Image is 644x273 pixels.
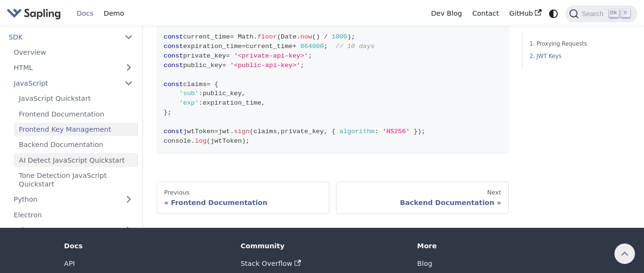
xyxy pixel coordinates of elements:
a: 1. Proxying Requests [530,39,627,49]
span: jwtToken [211,137,242,145]
span: 'HS256' [382,128,409,135]
span: . [296,33,300,40]
span: ( [277,33,281,40]
span: , [242,90,245,97]
span: floor [257,33,277,40]
span: jwt [218,128,230,135]
span: , [277,128,281,135]
span: + [293,43,296,50]
span: = [226,52,230,59]
span: : [199,99,203,107]
button: Search (Ctrl+K) [565,5,637,22]
span: ; [167,109,171,116]
span: / [324,33,327,40]
div: Previous [164,189,322,196]
button: Switch between dark and light mode (currently system mode) [547,7,561,20]
a: Python [9,193,138,206]
span: public_key [183,62,222,69]
span: ) [242,137,245,145]
span: Date [281,33,296,40]
span: ; [421,128,425,135]
span: . [254,33,257,40]
a: JavaScript [9,76,138,90]
div: Docs [64,242,227,250]
a: Stack Overflow [241,260,301,267]
a: Demo [99,6,129,21]
span: 864000 [300,43,324,50]
a: Blog [417,260,432,267]
a: Tone Detection JavaScript Quickstart [14,169,138,191]
span: current_time [245,43,292,50]
span: log [195,137,207,145]
span: 'sub' [179,90,199,97]
span: const [164,52,183,59]
span: expiration_time [183,43,242,50]
a: Overview [9,46,138,59]
span: } [414,128,418,135]
kbd: K [621,9,630,18]
span: private_key [281,128,324,135]
span: // 10 days [336,43,375,50]
a: API [64,260,75,267]
span: public_key [203,90,242,97]
span: = [230,33,234,40]
a: Sapling.ai [7,7,64,20]
span: ; [300,62,304,69]
a: Backend Documentation [14,138,138,152]
span: = [222,62,226,69]
a: Contact [467,6,504,21]
a: PreviousFrontend Documentation [157,182,329,214]
span: const [164,128,183,135]
img: Sapling.ai [7,7,61,20]
a: AI Detect JavaScript Quickstart [14,153,138,167]
span: console [164,137,191,145]
div: Community [241,242,404,250]
span: claims [183,81,206,88]
nav: Docs pages [157,182,509,214]
span: ( [250,128,254,135]
span: claims [254,128,277,135]
span: Math [238,33,254,40]
button: Collapse sidebar category 'SDK' [119,30,138,44]
span: ) [418,128,421,135]
a: 2. JWT Keys [530,52,627,61]
a: HTML [9,61,138,75]
span: ) [347,33,351,40]
span: ; [308,52,312,59]
span: ) [316,33,320,40]
span: algorithm [339,128,375,135]
span: const [164,81,183,88]
span: . [230,128,234,135]
span: Search [579,10,609,18]
button: Scroll back to top [614,244,635,264]
span: = [206,81,210,88]
a: Editors [9,224,119,237]
span: 'exp' [179,99,199,107]
a: Frontend Documentation [14,107,138,121]
span: ; [324,43,327,50]
span: sign [234,128,250,135]
span: , [261,99,265,107]
span: now [300,33,312,40]
a: NextBackend Documentation [336,182,509,214]
a: Docs [72,6,99,21]
span: private_key [183,52,226,59]
span: expiration_time [203,99,261,107]
div: Next [343,189,501,196]
span: } [164,109,167,116]
span: 1000 [332,33,348,40]
span: ( [206,137,210,145]
span: : [375,128,378,135]
div: Backend Documentation [343,198,501,207]
span: . [191,137,195,145]
a: Dev Blog [426,6,467,21]
span: = [242,43,245,50]
span: { [332,128,336,135]
span: : [199,90,203,97]
span: jwtToken [183,128,215,135]
span: ; [245,137,249,145]
span: '<private-api-key>' [234,52,308,59]
span: = [215,128,218,135]
a: JavaScript Quickstart [14,92,138,106]
span: ( [312,33,316,40]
